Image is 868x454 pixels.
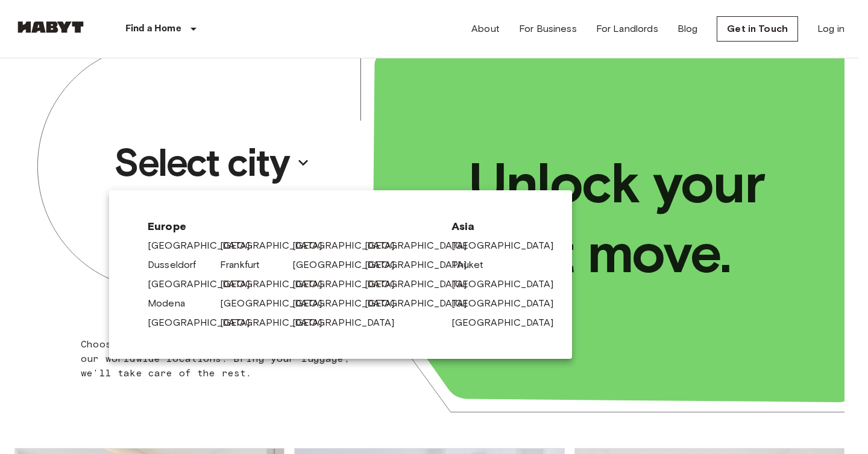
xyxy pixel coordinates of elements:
[148,316,262,330] a: [GEOGRAPHIC_DATA]
[451,296,566,311] a: [GEOGRAPHIC_DATA]
[148,277,262,291] a: [GEOGRAPHIC_DATA]
[148,296,197,311] a: Modena
[148,258,209,272] a: Dusseldorf
[451,316,566,330] a: [GEOGRAPHIC_DATA]
[292,258,407,272] a: [GEOGRAPHIC_DATA]
[220,296,335,311] a: [GEOGRAPHIC_DATA]
[365,238,479,253] a: [GEOGRAPHIC_DATA]
[365,258,479,272] a: [GEOGRAPHIC_DATA]
[451,258,495,272] a: Phuket
[451,219,533,234] span: Asia
[365,296,479,311] a: [GEOGRAPHIC_DATA]
[220,316,335,330] a: [GEOGRAPHIC_DATA]
[292,316,407,330] a: [GEOGRAPHIC_DATA]
[148,238,262,253] a: [GEOGRAPHIC_DATA]
[292,296,407,311] a: [GEOGRAPHIC_DATA]
[292,238,407,253] a: [GEOGRAPHIC_DATA]
[292,277,407,291] a: [GEOGRAPHIC_DATA]
[220,277,335,291] a: [GEOGRAPHIC_DATA]
[148,219,432,234] span: Europe
[220,238,335,253] a: [GEOGRAPHIC_DATA]
[451,277,566,291] a: [GEOGRAPHIC_DATA]
[220,258,272,272] a: Frankfurt
[451,238,566,253] a: [GEOGRAPHIC_DATA]
[365,277,479,291] a: [GEOGRAPHIC_DATA]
